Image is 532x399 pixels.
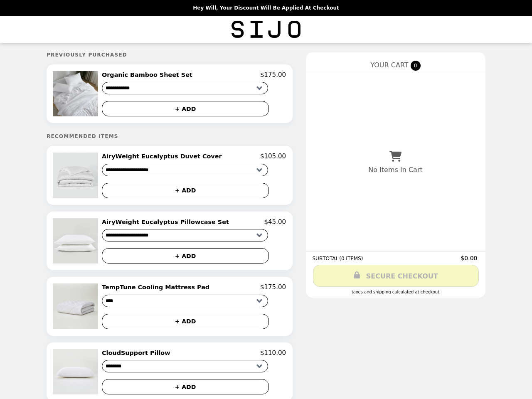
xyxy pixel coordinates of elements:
[260,71,286,79] p: $175.00
[340,256,363,261] span: ( 0 ITEMS )
[313,256,340,261] span: SUBTOTAL
[260,153,286,160] p: $105.00
[102,153,225,160] h2: AiryWeight Eucalyptus Duvet Cover
[53,153,100,198] img: AiryWeight Eucalyptus Duvet Cover
[102,164,268,176] select: Select a product variant
[53,218,100,264] img: AiryWeight Eucalyptus Pillowcase Set
[53,349,100,394] img: CloudSupport Pillow
[369,166,423,174] p: No Items In Cart
[47,133,293,139] h5: Recommended Items
[102,349,174,357] h2: CloudSupport Pillow
[102,71,196,79] h2: Organic Bamboo Sheet Set
[102,218,232,226] h2: AiryWeight Eucalyptus Pillowcase Set
[260,349,286,357] p: $110.00
[102,379,269,394] button: + ADD
[461,255,479,261] span: $0.00
[260,283,286,291] p: $175.00
[313,290,479,294] div: Taxes and Shipping calculated at checkout
[102,101,269,116] button: + ADD
[102,183,269,198] button: + ADD
[102,314,269,329] button: + ADD
[53,283,100,329] img: TempTune Cooling Mattress Pad
[102,283,213,291] h2: TempTune Cooling Mattress Pad
[102,82,268,94] select: Select a product variant
[47,52,293,58] h5: Previously Purchased
[102,360,268,372] select: Select a product variant
[53,71,100,116] img: Organic Bamboo Sheet Set
[371,61,409,69] span: YOUR CART
[102,248,269,264] button: + ADD
[193,5,339,11] p: Hey Will, your discount will be applied at checkout
[411,61,421,71] span: 0
[102,295,268,307] select: Select a product variant
[102,229,268,241] select: Select a product variant
[264,218,286,226] p: $45.00
[232,21,300,38] img: Brand Logo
